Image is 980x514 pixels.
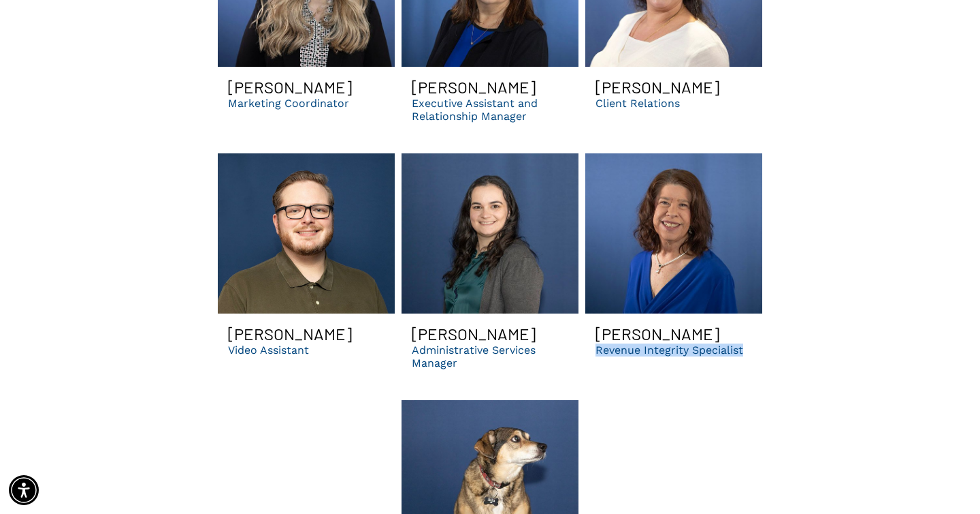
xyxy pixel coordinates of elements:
h3: [PERSON_NAME] [412,77,536,97]
h3: [PERSON_NAME] [595,324,719,344]
p: Video Assistant [228,344,309,357]
p: Client Relations [595,97,680,110]
a: A brown dog is sitting on a blue blanket and looking up. [402,153,578,314]
h3: [PERSON_NAME] [228,324,352,344]
h3: [PERSON_NAME] [412,324,536,344]
p: Marketing Coordinator [228,97,349,110]
a: A woman in a blue dress and necklace is smiling for the camera. [585,153,762,314]
h3: [PERSON_NAME] [595,77,719,97]
p: Executive Assistant and Relationship Manager [412,97,568,123]
p: Revenue Integrity Specialist [595,344,743,357]
p: Administrative Services Manager [412,344,568,369]
h3: [PERSON_NAME] [228,77,352,97]
div: Accessibility Menu [9,475,39,505]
